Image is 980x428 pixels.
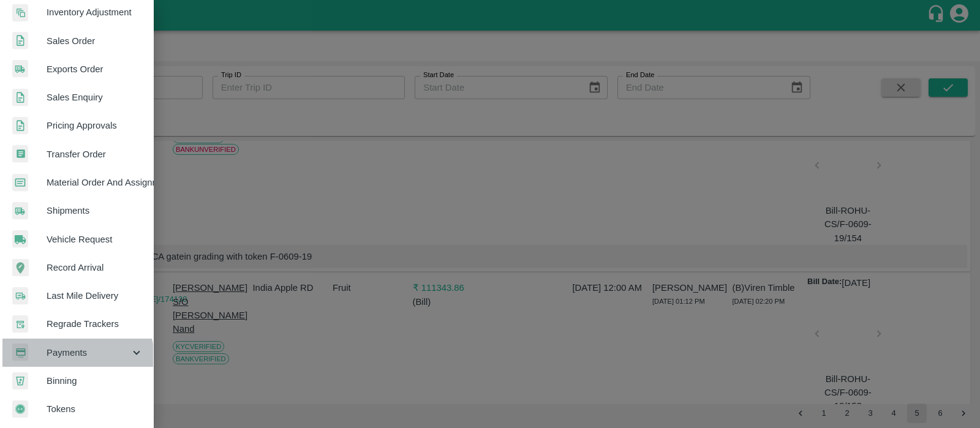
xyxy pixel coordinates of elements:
img: sales [12,89,28,107]
span: Vehicle Request [47,233,143,246]
span: Tokens [47,402,143,416]
img: inventory [12,4,28,21]
img: shipments [12,60,28,78]
img: vehicle [12,230,28,248]
span: Exports Order [47,62,143,76]
img: payment [12,344,28,361]
img: delivery [12,287,28,305]
img: whTracker [12,315,28,333]
img: shipments [12,202,28,220]
span: Material Order And Assignment [47,176,143,189]
span: Binning [47,374,143,388]
img: sales [12,32,28,50]
img: whTransfer [12,145,28,163]
img: centralMaterial [12,174,28,192]
span: Shipments [47,204,143,217]
span: Payments [47,346,130,359]
img: tokens [12,400,28,418]
img: recordArrival [12,259,29,276]
img: bin [12,372,28,389]
img: sales [12,117,28,135]
span: Regrade Trackers [47,317,143,331]
span: Record Arrival [47,261,143,274]
span: Pricing Approvals [47,119,143,132]
span: Sales Order [47,34,143,48]
span: Sales Enquiry [47,91,143,104]
span: Transfer Order [47,148,143,161]
span: Last Mile Delivery [47,289,143,302]
span: Inventory Adjustment [47,6,143,19]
